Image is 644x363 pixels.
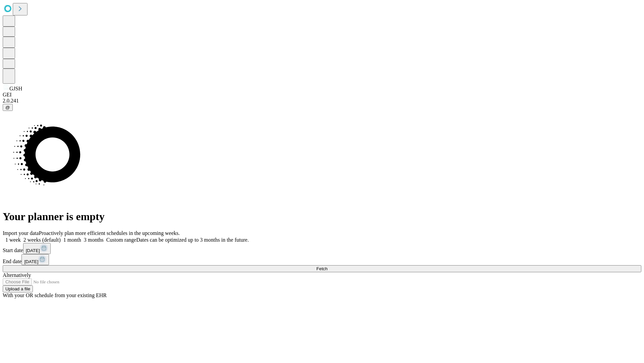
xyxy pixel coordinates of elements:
span: [DATE] [26,248,40,253]
button: [DATE] [23,243,51,254]
h1: Your planner is empty [3,210,641,223]
button: @ [3,104,13,111]
span: 2 weeks (default) [23,237,61,243]
span: 3 months [84,237,104,243]
span: [DATE] [24,259,38,264]
span: 1 week [5,237,21,243]
div: End date [3,254,641,265]
span: Fetch [316,266,327,271]
div: 2.0.241 [3,98,641,104]
span: @ [5,105,10,110]
span: GJSH [9,86,22,91]
div: GEI [3,92,641,98]
span: Alternatively [3,272,31,278]
span: With your OR schedule from your existing EHR [3,292,107,298]
button: [DATE] [21,254,49,265]
div: Start date [3,243,641,254]
span: Dates can be optimized up to 3 months in the future. [136,237,249,243]
button: Upload a file [3,285,33,292]
span: 1 month [63,237,81,243]
span: Proactively plan more efficient schedules in the upcoming weeks. [39,230,180,236]
span: Custom range [106,237,136,243]
span: Import your data [3,230,39,236]
button: Fetch [3,265,641,272]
